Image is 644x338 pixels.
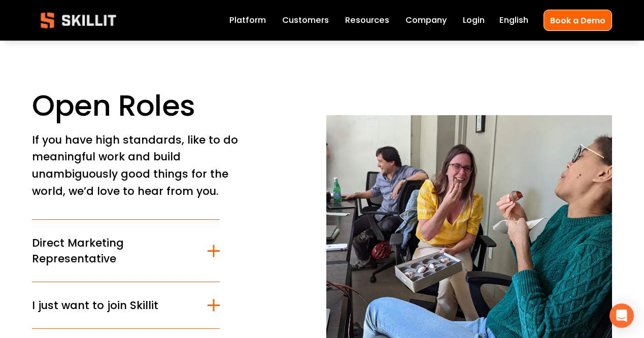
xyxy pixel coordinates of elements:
[32,131,244,200] p: If you have high standards, like to do meaningful work and build unambiguously good things for th...
[32,297,207,313] span: I just want to join Skillit
[229,13,266,27] a: Platform
[345,13,389,27] a: folder dropdown
[544,10,612,30] a: Book a Demo
[499,14,528,27] span: English
[499,13,528,27] div: language picker
[345,14,389,27] span: Resources
[32,282,219,328] button: I just want to join Skillit
[405,13,447,27] a: Company
[32,235,207,266] span: Direct Marketing Representative
[463,13,485,27] a: Login
[32,220,219,282] button: Direct Marketing Representative
[282,13,329,27] a: Customers
[32,5,124,36] img: Skillit
[32,87,318,123] h1: Open Roles
[609,303,634,328] div: Open Intercom Messenger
